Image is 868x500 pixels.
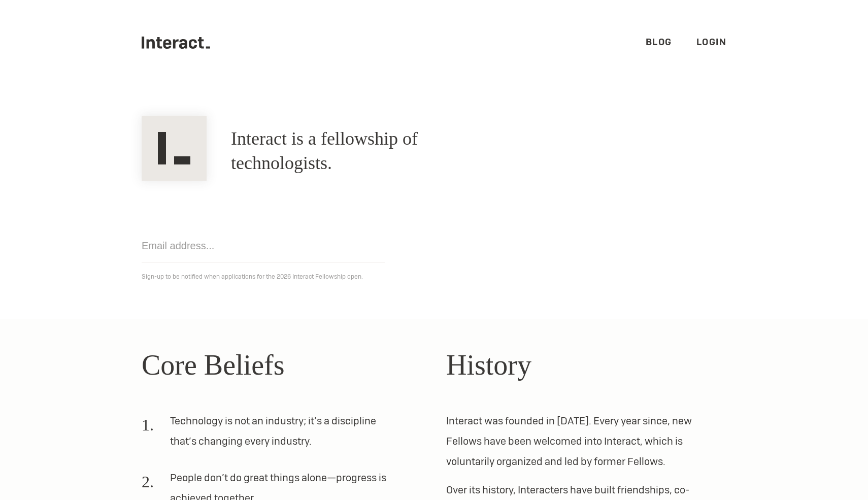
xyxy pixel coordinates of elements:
a: Login [696,36,727,48]
h2: History [446,344,726,386]
a: Blog [646,36,672,48]
p: Interact was founded in [DATE]. Every year since, new Fellows have been welcomed into Interact, w... [446,411,726,472]
h2: Core Beliefs [142,344,422,386]
h1: Interact is a fellowship of technologists. [231,127,505,176]
input: Email address... [142,229,385,262]
li: Technology is not an industry; it’s a discipline that’s changing every industry. [142,411,397,459]
img: Interact Logo [142,116,207,181]
p: Sign-up to be notified when applications for the 2026 Interact Fellowship open. [142,271,726,283]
